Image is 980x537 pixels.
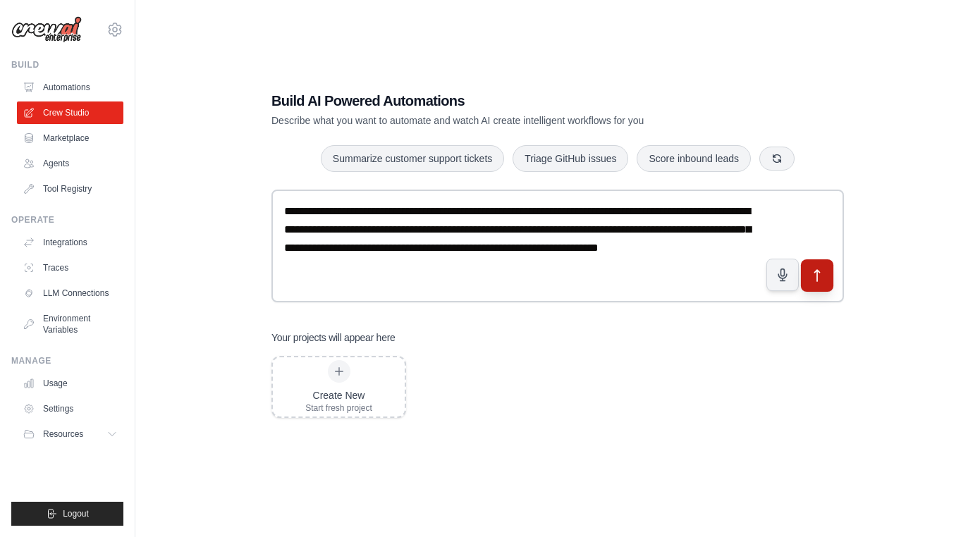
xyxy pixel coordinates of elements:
h1: Build AI Powered Automations [271,91,745,111]
a: Automations [17,76,123,99]
div: Operate [11,214,123,226]
button: Score inbound leads [637,145,751,172]
a: Environment Variables [17,307,123,341]
div: Create New [305,388,372,402]
p: Describe what you want to automate and watch AI create intelligent workflows for you [271,113,745,128]
button: Triage GitHub issues [513,145,628,172]
a: Tool Registry [17,178,123,200]
span: Resources [43,428,83,440]
a: LLM Connections [17,282,123,304]
a: Traces [17,257,123,279]
h3: Your projects will appear here [271,331,396,345]
button: Summarize customer support tickets [321,145,504,172]
div: Manage [11,355,123,366]
a: Marketplace [17,127,123,149]
a: Crew Studio [17,101,123,124]
a: Usage [17,372,123,395]
button: Get new suggestions [759,147,795,171]
div: Build [11,59,123,70]
a: Agents [17,152,123,175]
button: Click to speak your automation idea [766,259,799,291]
iframe: Chat Widget [909,469,980,537]
a: Integrations [17,231,123,254]
button: Logout [11,502,123,526]
a: Settings [17,397,123,420]
div: Start fresh project [305,402,372,414]
img: Logo [11,16,82,43]
span: Logout [63,508,89,519]
button: Resources [17,423,123,445]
